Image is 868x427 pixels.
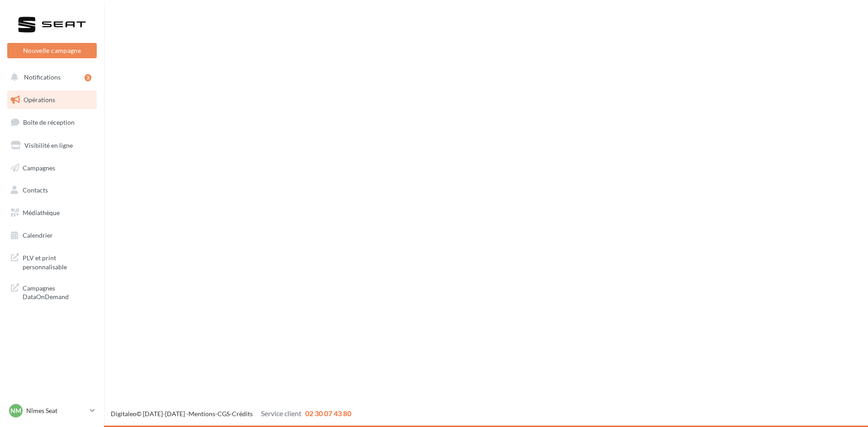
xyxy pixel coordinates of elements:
[7,402,97,419] a: Nm Nîmes Seat
[5,90,99,109] a: Opérations
[10,406,21,415] span: Nm
[23,164,55,171] span: Campagnes
[23,231,53,239] span: Calendrier
[23,118,75,126] span: Boîte de réception
[24,73,61,81] span: Notifications
[5,159,99,178] a: Campagnes
[24,96,55,103] span: Opérations
[23,186,48,194] span: Contacts
[305,409,351,418] span: 02 30 07 43 80
[111,410,137,418] a: Digitaleo
[5,181,99,200] a: Contacts
[23,252,93,271] span: PLV et print personnalisable
[5,203,99,222] a: Médiathèque
[5,113,99,132] a: Boîte de réception
[24,141,73,149] span: Visibilité en ligne
[23,282,93,301] span: Campagnes DataOnDemand
[261,409,302,418] span: Service client
[5,278,99,305] a: Campagnes DataOnDemand
[5,68,95,87] button: Notifications 3
[85,74,91,81] div: 3
[111,410,351,418] span: © [DATE]-[DATE] - - -
[232,410,253,418] a: Crédits
[23,209,60,216] span: Médiathèque
[189,410,215,418] a: Mentions
[5,248,99,275] a: PLV et print personnalisable
[7,43,97,58] button: Nouvelle campagne
[5,226,99,245] a: Calendrier
[217,410,230,418] a: CGS
[5,136,99,155] a: Visibilité en ligne
[26,406,86,415] p: Nîmes Seat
